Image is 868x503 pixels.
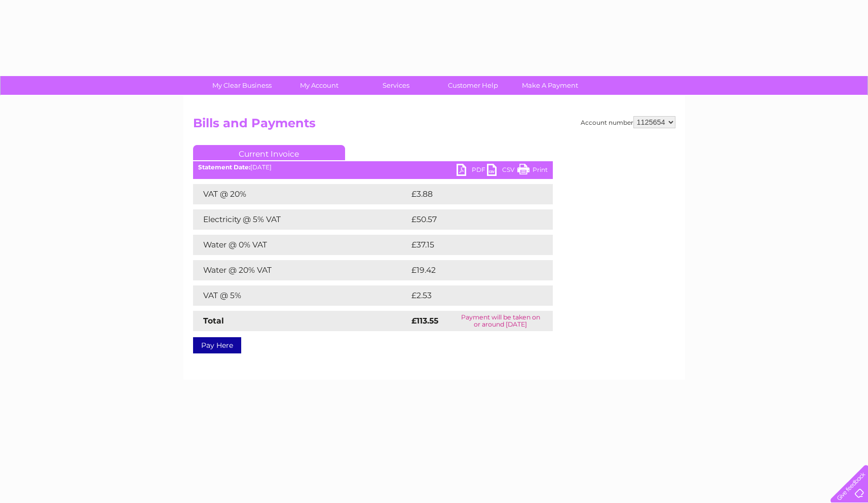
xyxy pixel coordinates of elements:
[193,337,241,353] a: Pay Here
[409,260,532,280] td: £19.42
[457,164,487,178] a: PDF
[198,163,250,171] b: Statement Date:
[203,316,224,326] strong: Total
[193,235,409,255] td: Water @ 0% VAT
[431,76,515,95] a: Customer Help
[193,145,345,160] a: Current Invoice
[411,316,438,326] strong: £113.55
[517,164,548,178] a: Print
[581,116,675,128] div: Account number
[193,116,675,135] h2: Bills and Payments
[409,209,532,230] td: £50.57
[448,311,553,331] td: Payment will be taken on or around [DATE]
[409,285,529,306] td: £2.53
[409,235,531,255] td: £37.15
[193,260,409,280] td: Water @ 20% VAT
[277,76,361,95] a: My Account
[409,184,530,204] td: £3.88
[508,76,592,95] a: Make A Payment
[193,209,409,230] td: Electricity @ 5% VAT
[354,76,438,95] a: Services
[200,76,284,95] a: My Clear Business
[193,184,409,204] td: VAT @ 20%
[487,164,517,178] a: CSV
[193,164,553,171] div: [DATE]
[193,285,409,306] td: VAT @ 5%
